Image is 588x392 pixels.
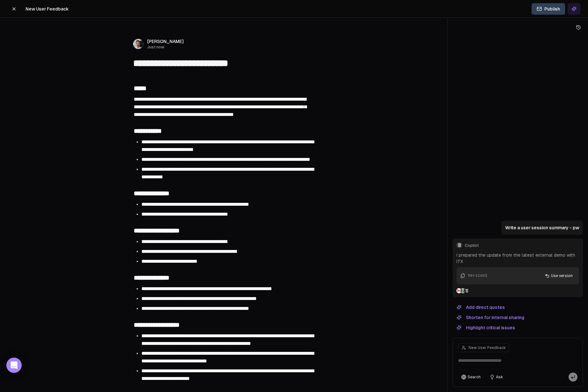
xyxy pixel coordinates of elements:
img: _image [133,39,143,49]
button: Add direct quotes [453,303,509,311]
button: Shorten for internal sharing [453,314,528,321]
span: [PERSON_NAME] [147,38,184,45]
img: Gmail [456,288,462,293]
button: Highlight critical issues [453,324,519,331]
div: Version 1 [468,273,487,279]
span: New User Feedback [469,345,506,350]
img: Samepage [464,288,469,293]
p: I prepared the update from the latest external demo with ITX [456,252,579,265]
img: Notion [460,288,465,293]
div: Open Intercom Messenger [6,358,22,373]
button: Publish [532,3,565,15]
p: Write a user session summary - pw [505,225,579,231]
span: Just now [147,45,184,50]
button: Ask [486,373,506,381]
button: Use version [541,271,577,281]
span: New User Feedback [25,6,68,12]
span: Copilot [465,243,579,248]
button: Search [458,373,484,381]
